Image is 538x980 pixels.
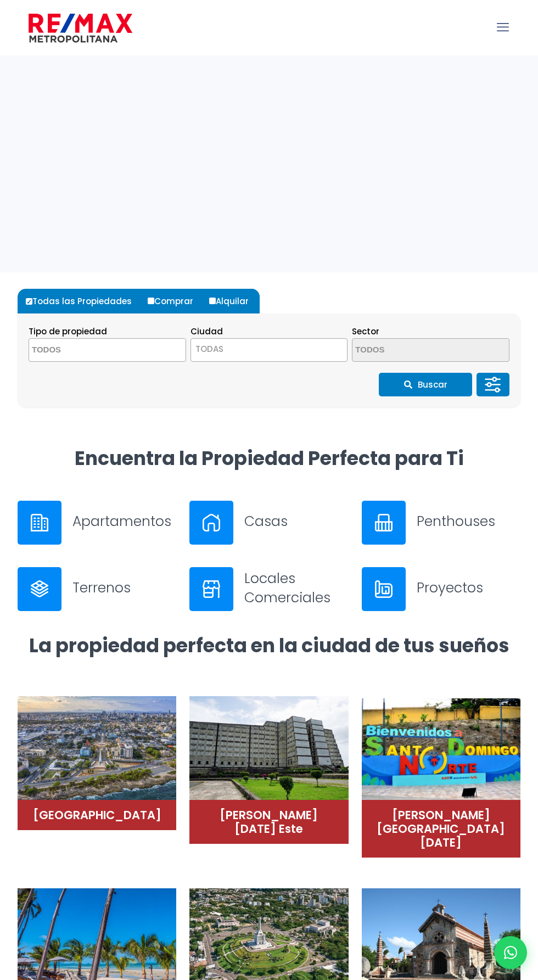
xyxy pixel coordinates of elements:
strong: Encuentra la Propiedad Perfecta para Ti [75,445,464,472]
span: Sector [352,326,379,337]
a: Distrito Nacional (2)[GEOGRAPHIC_DATA] [18,688,176,830]
a: Terrenos [18,567,176,611]
a: Penthouses [362,501,520,545]
textarea: Search [29,339,136,362]
input: Todas las Propiedades [26,298,32,305]
h3: Terrenos [72,578,176,597]
a: Proyectos [362,567,520,611]
img: remax-metropolitana-logo [29,12,132,44]
input: Alquilar [209,298,216,304]
button: Buscar [379,373,472,396]
label: Todas las Propiedades [23,289,143,313]
a: Casas [189,501,348,545]
h3: Casas [244,512,348,531]
span: TODAS [195,343,223,355]
a: mobile menu [494,18,512,37]
label: Comprar [145,289,204,313]
h3: Locales Comerciales [244,569,348,607]
img: Santo Domingo Norte [362,696,520,808]
a: Santo Domingo Norte[PERSON_NAME][GEOGRAPHIC_DATA][DATE] [362,688,520,858]
textarea: Search [352,339,459,362]
label: Alquilar [206,289,260,313]
h4: [PERSON_NAME][GEOGRAPHIC_DATA][DATE] [373,808,509,849]
h3: Penthouses [417,512,520,531]
h4: [GEOGRAPHIC_DATA] [29,808,165,822]
strong: La propiedad perfecta en la ciudad de tus sueños [29,632,509,659]
img: Distrito Nacional (2) [18,696,176,808]
input: Comprar [148,298,154,304]
span: Ciudad [190,326,223,337]
h3: Proyectos [417,578,520,597]
span: TODAS [191,341,348,357]
a: Locales Comerciales [189,567,348,611]
img: Distrito Nacional (3) [189,696,348,808]
span: TODAS [190,338,348,362]
a: Distrito Nacional (3)[PERSON_NAME][DATE] Este [189,688,348,844]
h4: [PERSON_NAME][DATE] Este [200,808,337,836]
h3: Apartamentos [72,512,176,531]
span: Tipo de propiedad [29,326,107,337]
a: Apartamentos [18,501,176,545]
